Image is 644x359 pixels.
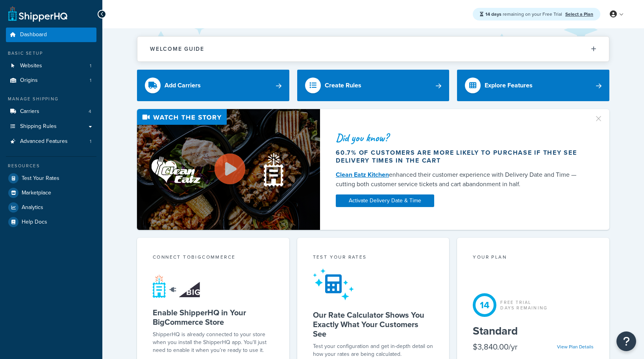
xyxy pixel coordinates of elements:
span: Carriers [20,108,39,115]
a: Dashboard [6,28,96,42]
a: Websites1 [6,59,96,73]
span: Analytics [22,204,43,211]
span: 4 [89,108,91,115]
span: Shipping Rules [20,123,57,130]
div: Add Carriers [165,80,201,91]
span: 1 [90,63,91,69]
div: enhanced their customer experience with Delivery Date and Time — cutting both customer service ti... [336,170,585,189]
a: Explore Features [457,70,609,101]
div: $3,840.00/yr [473,341,518,352]
div: Your Plan [473,254,594,263]
img: Video thumbnail [137,109,320,230]
div: Manage Shipping [6,96,96,102]
div: Test your configuration and get in-depth detail on how your rates are being calculated. [313,342,434,358]
a: Origins1 [6,73,96,88]
a: Advanced Features1 [6,134,96,149]
a: Activate Delivery Date & Time [336,194,434,207]
a: Help Docs [6,215,96,229]
span: Test Your Rates [22,175,59,182]
a: Add Carriers [137,70,289,101]
h5: Enable ShipperHQ in Your BigCommerce Store [153,308,274,327]
li: Origins [6,73,96,88]
div: Create Rules [325,80,361,91]
span: Marketplace [22,190,51,196]
a: Create Rules [297,70,450,101]
button: Welcome Guide [137,37,609,61]
a: Marketplace [6,186,96,200]
h5: Standard [473,325,594,337]
strong: 14 days [485,11,502,18]
div: 14 [473,293,496,317]
a: Carriers4 [6,104,96,119]
span: Help Docs [22,219,47,226]
div: Connect to BigCommerce [153,254,274,263]
div: Test your rates [313,254,434,263]
h5: Our Rate Calculator Shows You Exactly What Your Customers See [313,310,434,339]
span: Origins [20,77,38,84]
a: Analytics [6,200,96,215]
span: 1 [90,138,91,145]
span: 1 [90,77,91,84]
h2: Welcome Guide [150,46,204,52]
p: ShipperHQ is already connected to your store when you install the ShipperHQ app. You'll just need... [153,331,274,354]
button: Open Resource Center [616,331,636,351]
a: View Plan Details [557,343,594,350]
div: Basic Setup [6,50,96,57]
li: Advanced Features [6,134,96,149]
img: connect-shq-bc-71769feb.svg [153,274,202,298]
a: Shipping Rules [6,119,96,134]
li: Websites [6,59,96,73]
span: Advanced Features [20,138,68,145]
div: Resources [6,163,96,169]
div: Explore Features [485,80,533,91]
a: Clean Eatz Kitchen [336,170,389,179]
a: Select a Plan [565,11,593,18]
span: remaining on your Free Trial [485,11,563,18]
div: 60.7% of customers are more likely to purchase if they see delivery times in the cart [336,149,585,165]
div: Did you know? [336,132,585,143]
li: Carriers [6,104,96,119]
a: Test Your Rates [6,171,96,185]
div: Free Trial Days Remaining [500,300,548,311]
span: Websites [20,63,42,69]
span: Dashboard [20,31,47,38]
